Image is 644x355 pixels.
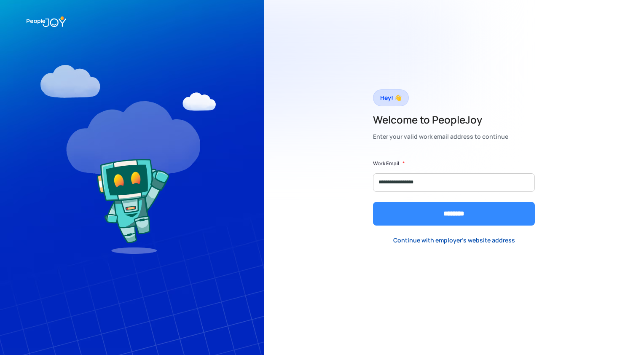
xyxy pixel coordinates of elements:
[373,113,508,126] h2: Welcome to PeopleJoy
[393,236,515,245] div: Continue with employer's website address
[373,131,508,143] div: Enter your valid work email address to continue
[380,92,402,104] div: Hey! 👋
[373,159,535,226] form: Form
[386,232,522,249] a: Continue with employer's website address
[373,159,399,168] label: Work Email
